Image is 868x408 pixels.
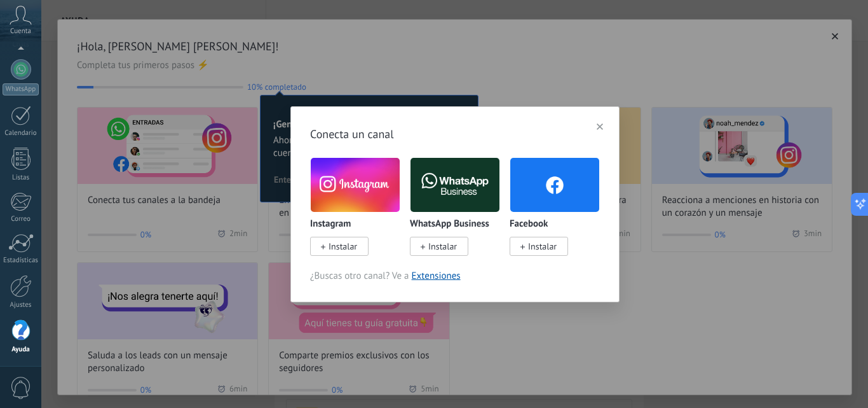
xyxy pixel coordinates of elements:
p: WhatsApp Business [410,219,489,230]
div: Facebook [510,157,600,270]
div: Ajustes [3,301,39,309]
a: Extensiones [412,270,461,282]
img: facebook.png [510,155,599,215]
span: Instalar [329,241,357,252]
div: Listas [3,174,39,182]
h3: Conecta un canal [310,126,600,142]
span: Instalar [528,241,557,252]
span: Instalar [428,241,457,252]
div: WhatsApp Business [410,157,510,270]
p: Instagram [310,219,351,230]
p: Facebook [510,219,548,230]
div: Calendario [3,129,39,137]
div: Instagram [310,157,410,270]
span: ¿Buscas otro canal? Ve a [310,270,600,283]
div: Ayuda [3,346,39,354]
img: logo_main.png [410,155,499,215]
div: Correo [3,215,39,223]
div: Estadísticas [3,257,39,265]
div: WhatsApp [3,83,39,95]
span: Cuenta [10,27,31,36]
img: instagram.png [311,155,400,215]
